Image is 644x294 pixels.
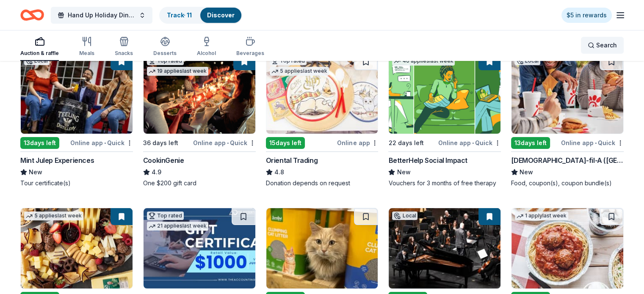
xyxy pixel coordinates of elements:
[29,167,42,177] span: New
[388,155,467,165] div: BetterHelp Social Impact
[79,50,94,57] div: Meals
[266,53,378,134] img: Image for Oriental Trading
[20,53,133,187] a: Image for Mint Julep ExperiencesLocal13days leftOnline app•QuickMint Julep ExperiencesNewTour cer...
[511,155,624,165] div: [DEMOGRAPHIC_DATA]-fil-A ([GEOGRAPHIC_DATA])
[389,208,500,289] img: Image for Kentucky Performing Arts
[24,57,50,65] div: Local
[227,140,229,146] span: •
[511,137,550,149] div: 13 days left
[266,137,305,149] div: 15 days left
[115,50,133,57] div: Snacks
[159,7,242,24] button: Track· 11Discover
[20,137,59,149] div: 13 days left
[51,7,152,24] button: Hand Up Holiday Dinner and Auction
[388,138,423,148] div: 22 days left
[511,208,623,289] img: Image for The Old Spaghetti Factory
[515,212,568,220] div: 1 apply last week
[143,138,178,148] div: 36 days left
[266,155,318,165] div: Oriental Trading
[472,140,474,146] span: •
[70,137,133,148] div: Online app Quick
[20,179,133,187] div: Tour certificate(s)
[515,57,540,65] div: Local
[147,212,184,220] div: Top rated
[596,40,617,50] span: Search
[561,137,624,148] div: Online app Quick
[438,137,501,148] div: Online app Quick
[197,33,216,61] button: Alcohol
[153,33,177,61] button: Desserts
[266,179,379,187] div: Donation depends on request
[153,50,177,57] div: Desserts
[115,33,133,61] button: Snacks
[197,50,216,57] div: Alcohol
[143,155,184,165] div: CookinGenie
[147,222,208,231] div: 21 applies last week
[511,53,623,134] img: Image for Chick-fil-A (Louisville)
[147,67,208,76] div: 19 applies last week
[392,57,455,66] div: 40 applies last week
[20,155,94,165] div: Mint Julep Experiences
[20,33,59,61] button: Auction & raffle
[207,11,235,19] a: Discover
[511,53,624,187] a: Image for Chick-fil-A (Louisville)Local13days leftOnline app•Quick[DEMOGRAPHIC_DATA]-fil-A ([GEOG...
[236,50,264,57] div: Beverages
[193,137,256,148] div: Online app Quick
[337,137,378,148] div: Online app
[104,140,106,146] span: •
[392,212,417,220] div: Local
[389,53,500,134] img: Image for BetterHelp Social Impact
[595,140,597,146] span: •
[236,33,264,61] button: Beverages
[167,11,192,19] a: Track· 11
[388,179,501,187] div: Vouchers for 3 months of free therapy
[20,50,59,57] div: Auction & raffle
[274,167,284,177] span: 4.8
[144,53,255,134] img: Image for CookinGenie
[143,179,256,187] div: One $200 gift card
[68,10,135,20] span: Hand Up Holiday Dinner and Auction
[397,167,410,177] span: New
[20,5,44,25] a: Home
[144,208,255,289] img: Image for The Accounting Doctor
[266,208,378,289] img: Image for Feeders Pet Supply
[152,167,161,177] span: 4.9
[270,67,329,76] div: 5 applies last week
[581,37,624,54] button: Search
[21,208,133,289] img: Image for Gordon Food Service Store
[270,57,307,65] div: Top rated
[24,212,83,220] div: 5 applies last week
[266,53,379,187] a: Image for Oriental TradingTop rated5 applieslast week15days leftOnline appOriental Trading4.8Dona...
[520,167,533,177] span: New
[79,33,94,61] button: Meals
[388,53,501,187] a: Image for BetterHelp Social Impact40 applieslast week22 days leftOnline app•QuickBetterHelp Socia...
[21,53,133,134] img: Image for Mint Julep Experiences
[143,53,256,187] a: Image for CookinGenieTop rated19 applieslast week36 days leftOnline app•QuickCookinGenie4.9One $2...
[147,57,184,65] div: Top rated
[561,8,612,23] a: $5 in rewards
[511,179,624,187] div: Food, coupon(s), coupon bundle(s)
